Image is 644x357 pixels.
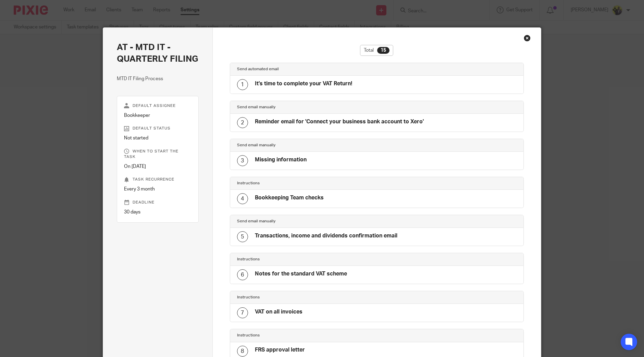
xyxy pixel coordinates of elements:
[237,181,377,186] h4: Instructions
[117,75,199,82] p: MTD IT Filing Process
[237,143,377,148] h4: Send email manually
[255,118,424,125] h4: Reminder email for 'Connect your business bank account to Xero'
[255,232,397,239] h4: Transactions, income and dividends confirmation email
[237,295,377,300] h4: Instructions
[124,209,191,216] p: 30 days
[255,270,347,278] h4: Notes for the standard VAT scheme
[124,163,191,170] p: On [DATE]
[124,103,191,109] p: Default assignee
[124,135,191,141] p: Not started
[237,66,377,72] h4: Send automated email
[255,308,302,316] h4: VAT on all invoices
[255,346,305,354] h4: FRS approval letter
[124,177,191,182] p: Task recurrence
[524,35,531,41] div: Close this dialog window
[237,193,248,204] div: 4
[124,126,191,131] p: Default status
[237,333,377,338] h4: Instructions
[255,156,307,163] h4: Missing information
[237,231,248,242] div: 5
[124,112,191,119] p: Bookkeeper
[117,41,199,65] h2: AT - MTD IT - QUARTERLY FILING
[237,117,248,128] div: 2
[360,45,393,56] div: Total
[237,346,248,357] div: 8
[377,47,389,54] div: 15
[237,269,248,280] div: 6
[255,194,324,201] h4: Bookkeeping Team checks
[237,79,248,90] div: 1
[255,80,352,87] h4: It's time to complete your VAT Return!
[124,186,191,193] p: Every 3 month
[237,219,377,224] h4: Send email manually
[124,149,191,160] p: When to start the task
[237,155,248,166] div: 3
[237,257,377,262] h4: Instructions
[237,307,248,318] div: 7
[237,104,377,110] h4: Send email manually
[124,200,191,205] p: Deadline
